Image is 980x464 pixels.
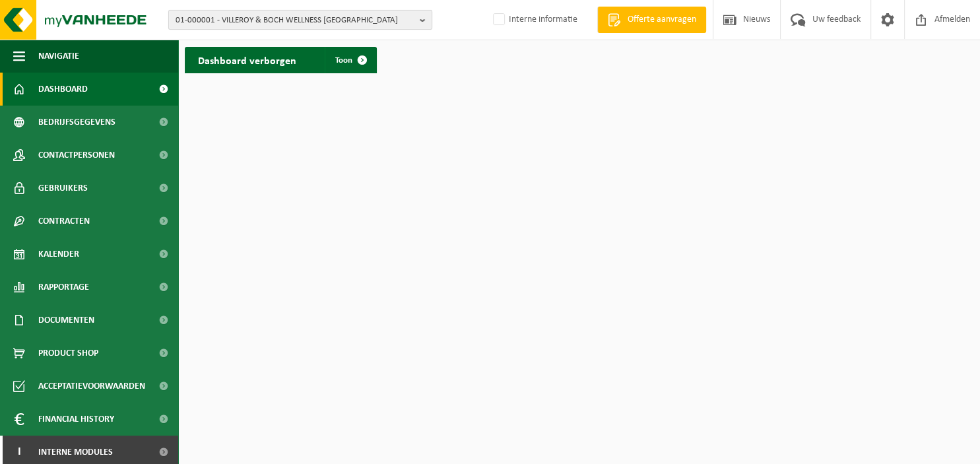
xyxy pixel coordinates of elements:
[176,11,414,30] span: 01-000001 - VILLEROY & BOCH WELLNESS [GEOGRAPHIC_DATA]
[38,370,145,403] span: Acceptatievoorwaarden
[38,337,98,370] span: Product Shop
[38,238,79,271] span: Kalender
[624,13,700,26] span: Offerte aanvragen
[38,271,89,304] span: Rapportage
[38,403,114,436] span: Financial History
[185,47,310,73] h2: Dashboard verborgen
[38,73,88,106] span: Dashboard
[335,56,352,65] span: Toon
[38,139,115,172] span: Contactpersonen
[38,205,90,238] span: Contracten
[325,47,376,73] a: Toon
[38,172,88,205] span: Gebruikers
[38,40,79,73] span: Navigatie
[490,10,577,30] label: Interne informatie
[597,7,706,33] a: Offerte aanvragen
[168,10,432,30] button: 01-000001 - VILLEROY & BOCH WELLNESS [GEOGRAPHIC_DATA]
[38,106,115,139] span: Bedrijfsgegevens
[38,304,94,337] span: Documenten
